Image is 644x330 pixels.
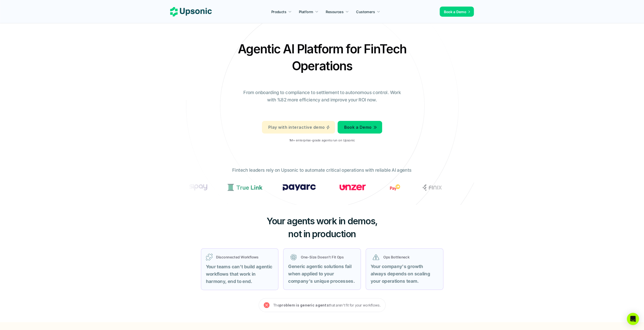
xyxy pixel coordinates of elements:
[627,313,639,325] div: Open Intercom Messenger
[266,215,378,227] span: Your agents work in demos,
[216,254,274,260] p: Disconnected Workflows
[232,167,411,174] p: Fintech leaders rely on Upsonic to automate critical operations with reliable AI agents
[273,302,381,308] p: The that aren’t fit for your workflows.
[234,40,411,74] h2: Agentic AI Platform for FinTech Operations
[326,9,344,14] p: Resources
[288,228,356,239] span: not in production
[371,264,431,284] strong: Your company's growth always depends on scaling your operations team.
[288,264,355,284] strong: Generic agentic solutions fail when applied to your company’s unique processes.
[271,9,286,14] p: Products
[444,9,466,14] p: Book a Demo
[268,7,295,16] a: Products
[338,121,382,134] a: Book a Demo
[383,254,436,260] p: Ops Bottleneck
[240,89,404,104] p: From onboarding to compliance to settlement to autonomous control. Work with %82 more efficiency ...
[206,264,274,284] strong: Your teams can’t build agentic workflows that work in harmony, end to end.
[299,9,313,14] p: Platform
[344,124,372,131] p: Book a Demo
[279,303,329,307] strong: problem is generic agents
[440,7,474,17] a: Book a Demo
[289,139,355,142] p: 1M+ enterprise-grade agents run on Upsonic
[262,121,335,134] a: Play with interactive demo
[268,124,325,131] p: Play with interactive demo
[301,254,354,260] p: One-Size Doesn’t Fit Ops
[356,9,375,14] p: Customers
